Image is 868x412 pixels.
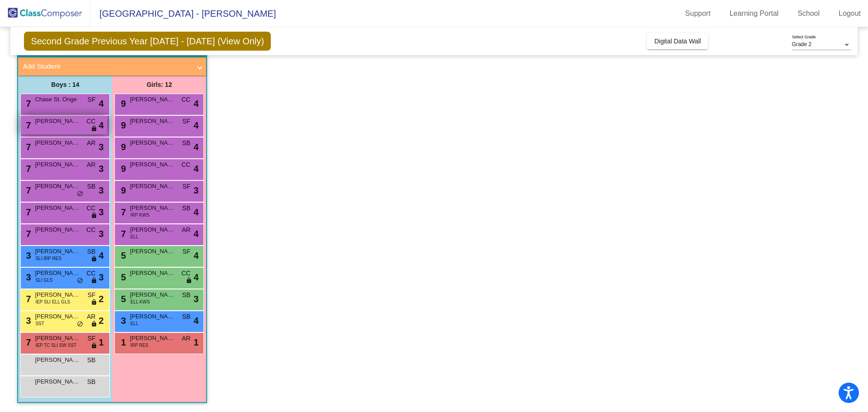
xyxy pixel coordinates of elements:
[181,160,190,170] span: CC
[86,117,95,126] span: CC
[99,227,104,241] span: 3
[678,6,718,21] a: Support
[183,117,191,126] span: SF
[118,164,126,174] span: 9
[35,247,80,256] span: [PERSON_NAME]
[118,337,126,347] span: 1
[193,336,198,349] span: 1
[35,334,80,343] span: [PERSON_NAME]
[118,316,126,326] span: 3
[130,233,138,240] span: ELL
[35,182,80,191] span: [PERSON_NAME]
[118,185,126,195] span: 9
[86,225,95,235] span: CC
[99,270,104,284] span: 3
[183,247,191,256] span: SF
[130,269,175,278] span: [PERSON_NAME]
[831,6,868,21] a: Logout
[91,212,97,219] span: lock
[24,164,31,174] span: 7
[193,97,198,110] span: 4
[130,298,150,305] span: ELL KWS
[181,269,190,278] span: CC
[87,377,96,387] span: SB
[24,120,31,130] span: 7
[87,182,96,191] span: SB
[35,204,80,213] span: [PERSON_NAME]
[99,118,104,132] span: 4
[182,312,191,322] span: SB
[722,6,786,21] a: Learning Portal
[77,321,83,328] span: do_not_disturb_alt
[88,334,96,343] span: SF
[183,182,191,191] span: SF
[88,95,96,104] span: SF
[35,225,80,234] span: [PERSON_NAME]
[88,290,96,300] span: SF
[24,294,31,304] span: 7
[182,290,191,300] span: SB
[193,162,198,175] span: 4
[193,184,198,197] span: 3
[87,160,95,170] span: AR
[130,138,175,147] span: [PERSON_NAME]
[193,270,198,284] span: 4
[647,33,708,49] button: Digital Data Wall
[182,204,191,213] span: SB
[18,57,206,76] mat-expansion-panel-header: Add Student
[86,269,95,278] span: CC
[24,272,31,282] span: 3
[24,251,31,260] span: 3
[130,204,175,213] span: [PERSON_NAME]
[193,205,198,219] span: 4
[77,190,83,198] span: do_not_disturb_alt
[87,312,95,322] span: AR
[130,182,175,191] span: [PERSON_NAME]
[118,99,126,109] span: 9
[182,138,191,148] span: SB
[35,312,80,321] span: [PERSON_NAME]
[130,95,175,104] span: [PERSON_NAME]
[91,125,97,133] span: lock
[99,97,104,110] span: 4
[35,290,80,299] span: [PERSON_NAME]
[24,142,31,152] span: 7
[91,321,97,328] span: lock
[130,117,175,126] span: [PERSON_NAME]
[23,62,191,72] mat-panel-title: Add Student
[118,272,126,282] span: 5
[24,229,31,239] span: 7
[99,140,104,154] span: 3
[193,140,198,154] span: 4
[91,342,97,350] span: lock
[35,355,80,365] span: [PERSON_NAME]
[654,38,701,45] span: Digital Data Wall
[182,334,190,343] span: AR
[130,342,148,349] span: IRP RES
[118,207,126,217] span: 7
[118,229,126,239] span: 7
[35,117,80,126] span: [PERSON_NAME]
[182,225,190,235] span: AR
[186,277,192,284] span: lock
[130,334,175,343] span: [PERSON_NAME]
[87,355,96,365] span: SB
[112,76,206,94] div: Girls: 12
[35,95,80,104] span: Chase St. Onge
[99,205,104,219] span: 3
[181,95,190,104] span: CC
[193,118,198,132] span: 4
[24,207,31,217] span: 7
[118,142,126,152] span: 9
[193,314,198,327] span: 4
[118,251,126,260] span: 5
[99,336,104,349] span: 1
[35,377,80,386] span: [PERSON_NAME]
[130,290,175,299] span: [PERSON_NAME]
[118,294,126,304] span: 5
[86,204,95,213] span: CC
[77,277,83,284] span: do_not_disturb_alt
[24,337,31,347] span: 7
[90,6,276,21] span: [GEOGRAPHIC_DATA] - [PERSON_NAME]
[118,120,126,130] span: 9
